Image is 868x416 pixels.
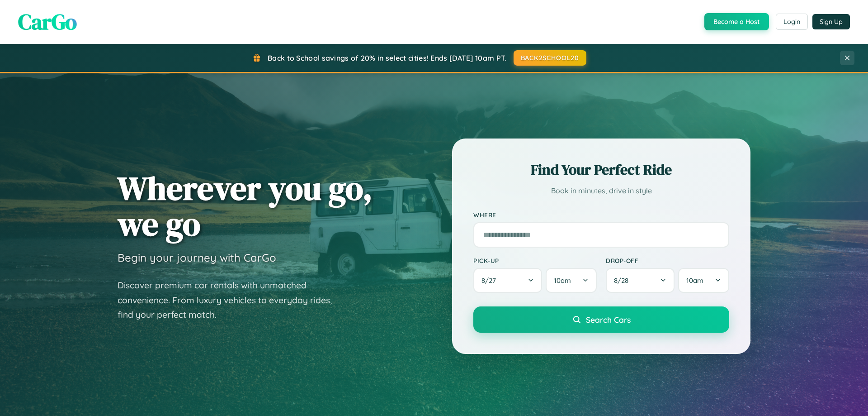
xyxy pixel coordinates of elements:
button: 8/27 [473,268,542,293]
button: BACK2SCHOOL20 [514,50,586,66]
h1: Wherever you go, we go [118,170,373,242]
label: Drop-off [606,257,729,264]
label: Pick-up [473,257,597,264]
label: Where [473,211,729,219]
button: Sign Up [812,14,850,29]
p: Book in minutes, drive in style [473,184,729,197]
h3: Begin your journey with CarGo [118,251,276,264]
p: Discover premium car rentals with unmatched convenience. From luxury vehicles to everyday rides, ... [118,278,344,322]
button: 10am [678,268,729,293]
span: 10am [686,276,703,285]
span: Search Cars [586,315,631,325]
button: Login [776,14,808,30]
span: 10am [554,276,571,285]
span: CarGo [18,7,77,37]
span: 8 / 28 [614,276,633,285]
h2: Find Your Perfect Ride [473,160,729,180]
span: 8 / 27 [481,276,500,285]
button: 8/28 [606,268,675,293]
button: Search Cars [473,306,729,333]
button: 10am [546,268,597,293]
button: Become a Host [704,13,769,30]
span: Back to School savings of 20% in select cities! Ends [DATE] 10am PT. [268,53,506,62]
